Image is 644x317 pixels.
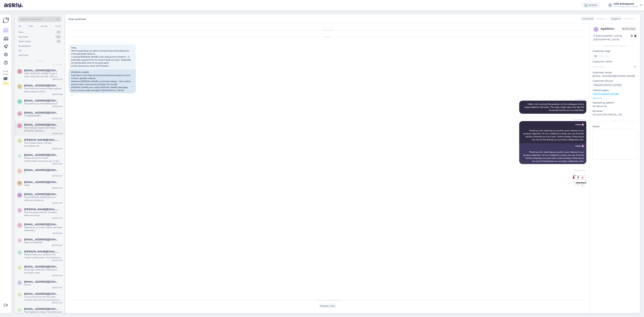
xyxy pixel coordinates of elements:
div: All [18,24,22,28]
span: k [19,239,20,242]
label: Chat archived [68,16,86,21]
div: [DATE] 11:37 [52,217,62,219]
div: Request phone number [593,83,623,87]
span: liina@luxador.ee [24,123,59,126]
div: [DATE] 14:21 [52,132,62,135]
span: k [19,281,20,284]
p: Visited pages [593,89,637,92]
div: [PERSON_NAME], Laiendame oma salongi küünehooldusteenuseid ja uurime rohkem geellaki valikuid. Mä... [69,69,136,93]
span: h [19,140,20,142]
span: tokmandelisalotte@gmail.com [24,292,59,295]
span: Estonian [624,17,634,20]
span: j [19,170,20,172]
span: a [19,266,20,269]
span: annelimusto@gmail.com [24,265,59,268]
div: Teie tellimus on komplekteeritud. [24,102,62,105]
span: All chats [36,60,44,63]
span: Chat has been archived [316,299,339,302]
div: Chat started [69,29,586,32]
p: Customer name [593,60,637,63]
div: Web [28,24,34,28]
span: j [19,155,20,157]
div: [DATE] 11:37 [52,202,62,204]
span: janelilaurimae@gmail.com [24,153,59,156]
div: 22 [55,35,61,39]
div: [DATE] 13:19 [52,78,62,81]
span: Offline [622,27,636,31]
span: m [19,194,21,196]
span: katlinmikker@gmail.com [24,280,59,283]
span: r [19,182,20,184]
span: Hello, We’re expanding our salon’s nail services and looking into more gel polish options. I noti... [71,46,131,67]
span: 11:23 [573,114,585,116]
span: g [595,28,597,31]
div: Tere! Kahjuks need ei ole hetkel [PERSON_NAME] ei [PERSON_NAME], kas on veel tulemas [24,126,62,132]
div: Team chats [18,40,31,43]
div: [DATE] 14:21 [52,286,62,289]
input: Add a tag [593,54,637,59]
p: Customer tags [593,49,637,53]
div: Ning väga vabandan, lkuid palun proovige uuesti [24,268,62,274]
span: Search customers [21,17,42,21]
div: Hello, [PERSON_NAME]! To get a store-wide discount like -20% on purchases over 49€, add items to ... [24,72,62,78]
a: Info kehapoodInfo kehapood's website [614,3,642,8]
div: [DATE] 16:48 [52,244,62,247]
p: Windows 10 [593,104,637,108]
span: o [19,85,20,88]
div: Online [581,2,600,8]
span: tiina.kiik@gmail.com [24,223,59,226]
span: j [19,70,20,73]
div: 0 [56,40,61,43]
div: [DATE] 12:30 [52,187,62,189]
p: Browser [593,109,637,113]
div: Customer [581,17,594,20]
span: a [19,100,20,103]
div: Aitäh [24,184,62,187]
div: Tere! Oskate öelda, mis seal komplektis oli? [24,141,62,147]
span: t [19,224,20,227]
p: See more ... [593,97,637,100]
div: Please check your email for the "Order confirmation." You'll find your order number and a trackin... [24,253,62,259]
p: Operating system [593,101,637,104]
input: Add name [593,65,633,69]
span: 11:23 [70,93,82,96]
div: [DATE] 15:35 [52,259,62,262]
span: l [19,124,20,127]
div: Email [55,24,62,28]
span: katrinolesk@gmail.com [24,238,59,241]
span: t [19,294,20,296]
div: [DATE] 15:27 [52,117,62,120]
span: janelilaurimae@gmail.com [24,169,59,172]
span: AI Assistant [573,98,585,100]
span: k [19,251,20,254]
div: Tere! Tellimuse tühistamiseks palume täita avalduse. [URL][DOMAIN_NAME] [24,87,62,93]
p: Notes [593,125,637,128]
div: Please check the "Order confirmation" email you got. It has your order number and a tracking link... [24,156,62,163]
div: Customer information [593,44,637,47]
span: helina.evert@mail.ee [24,138,59,141]
span: ingosiukas30@yahoo.com [24,307,59,310]
div: Tere! Kaupluses kehtib -20 alates 69eurost ostust [24,211,62,217]
div: Hello! 🌸 Thank you for reaching out and for your interest in our product selection. On our websit... [519,143,586,164]
div: Tere! Saadame UKsse. Tarneinfo all on olemas riigid. [24,310,62,316]
span: Hello, I am routing this question to the colleague who is responsible for this topic. The reply m... [524,103,584,111]
div: [DATE] 13:23 [52,147,62,150]
div: My chats [18,35,28,39]
span: i [19,309,20,311]
img: Attachment [573,172,586,185]
div: Look Here [3,70,9,85]
div: [GEOGRAPHIC_DATA], [GEOGRAPHIC_DATA] [594,34,631,41]
div: Vabandust, arvutasin valesti, see siiski rakendub :) [24,226,62,232]
div: [DATE] 12:59 [52,163,62,165]
div: Socials [40,24,48,28]
div: [DATE] 12:20 [52,301,62,304]
span: maryh@hot.ee [24,193,59,196]
span: English [597,17,605,20]
a: [URL][DOMAIN_NAME] [593,92,619,95]
span: oksana_07@ro.ru [24,84,59,87]
span: Info kehapood [573,169,585,171]
div: [DATE] 16:58 [52,93,62,96]
div: Info kehapood's website [614,5,638,8]
span: muahannalattik@gmail.com [24,111,59,114]
div: tellimus 60350108 [24,241,62,244]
